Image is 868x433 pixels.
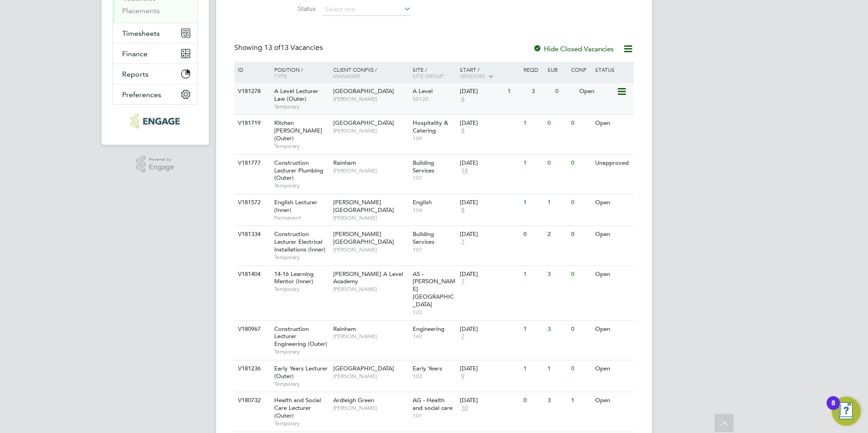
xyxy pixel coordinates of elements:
div: 1 [521,155,545,172]
span: 6 [460,95,466,103]
span: Building Services [413,159,434,174]
div: 0 [545,115,569,132]
span: Early Years Lecturer (Outer) [274,364,328,380]
span: [PERSON_NAME] [333,214,408,221]
div: 1 [569,392,592,409]
span: [GEOGRAPHIC_DATA] [333,364,394,372]
span: Temporary [274,285,329,293]
span: Temporary [274,143,329,150]
span: Powered by [149,156,174,163]
div: 1 [521,266,545,283]
span: Temporary [274,103,329,110]
span: 13 Vacancies [264,43,323,52]
span: A Level Lecturer Law (Outer) [274,87,318,103]
span: [PERSON_NAME] [333,404,408,412]
div: [DATE] [460,199,519,207]
span: [PERSON_NAME] [333,333,408,340]
span: [GEOGRAPHIC_DATA] [333,87,394,95]
a: Go to home page [113,114,198,128]
button: Preferences [113,84,197,104]
span: 50120 [413,95,456,103]
div: Open [593,266,632,283]
span: Reports [122,70,148,79]
div: 0 [521,226,545,243]
button: Reports [113,64,197,84]
div: Status [593,62,632,77]
span: Finance [122,49,148,58]
div: [DATE] [460,231,519,238]
span: Building Services [413,230,434,246]
span: 9 [460,373,466,380]
span: 7 [460,238,466,246]
button: Timesheets [113,23,197,43]
div: V181334 [236,226,267,243]
div: 0 [521,392,545,409]
span: 101 [413,412,456,419]
div: [DATE] [460,119,519,127]
div: ID [236,62,267,77]
span: Temporary [274,380,329,388]
input: Select one [322,3,411,16]
span: Temporary [274,348,329,355]
span: Preferences [122,90,161,99]
div: 3 [545,266,569,283]
span: Kitchen [PERSON_NAME] (Outer) [274,119,322,142]
span: 142 [413,333,456,340]
span: [PERSON_NAME] [333,95,408,103]
span: Ardleigh Green [333,396,374,404]
div: [DATE] [460,159,519,167]
span: A Level [413,87,433,95]
span: [PERSON_NAME] [333,285,408,293]
div: V181278 [236,83,267,100]
div: Site / [410,62,458,84]
div: Open [593,115,632,132]
div: 2 [545,226,569,243]
div: V180732 [236,392,267,409]
span: 7 [460,333,466,340]
span: Construction Lecturer Engineering (Outer) [274,325,327,348]
div: Reqd [521,62,545,77]
span: [PERSON_NAME] [333,127,408,134]
button: Finance [113,44,197,64]
span: 7 [460,278,466,285]
span: [PERSON_NAME][GEOGRAPHIC_DATA] [333,198,394,214]
span: 122 [413,309,456,316]
div: 0 [569,266,592,283]
div: Sub [545,62,569,77]
div: V181719 [236,115,267,132]
span: Construction Lecturer Electrical Installations (Inner) [274,230,325,253]
div: 1 [505,83,529,100]
span: 8 [460,127,466,135]
div: [DATE] [460,325,519,333]
span: 14-16 Learning Mentor (Inner) [274,270,314,285]
div: Open [593,226,632,243]
div: 0 [569,360,592,377]
div: 3 [545,392,569,409]
div: 1 [545,360,569,377]
span: Temporary [274,182,329,189]
button: Open Resource Center, 8 new notifications [832,397,861,426]
span: AG - Health and social care [413,396,453,412]
span: Temporary [274,420,329,427]
label: Hide Closed Vacancies [533,44,614,53]
div: V181777 [236,155,267,172]
div: 0 [569,194,592,211]
div: Showing [234,43,325,53]
div: [DATE] [460,365,519,373]
span: Temporary [274,254,329,261]
span: English Lecturer (Inner) [274,198,317,214]
span: [PERSON_NAME] [333,167,408,174]
div: Unapproved [593,155,632,172]
div: [DATE] [460,271,519,278]
span: Site Group [413,72,444,79]
label: Status [263,5,316,13]
img: carbonrecruitment-logo-retina.png [131,114,179,128]
div: Position / [267,62,331,84]
div: [DATE] [460,88,503,95]
span: 13 of [264,43,281,52]
span: Permanent [274,214,329,221]
div: 1 [521,360,545,377]
span: [PERSON_NAME] [333,373,408,380]
div: V181404 [236,266,267,283]
span: Rainham [333,159,356,167]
